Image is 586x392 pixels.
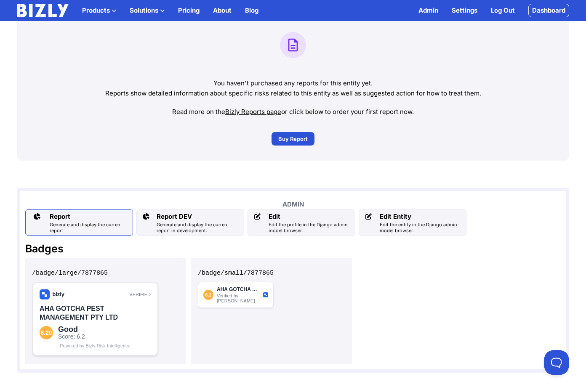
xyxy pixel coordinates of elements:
a: Report Generate and display the current report [25,209,133,236]
div: Edit [269,212,352,222]
pre: /badge/small/7877865 [198,265,345,282]
pre: /badge/large/7877865 [32,265,179,282]
button: Products [82,5,116,16]
div: Edit the profile in the Django admin model browser. [269,222,352,233]
a: Dashboard [528,4,569,17]
p: You haven't purchased any reports for this entity yet. [24,78,562,88]
div: Generate and display the current report [50,222,129,233]
div: AHA GOTCHA PEST MANAGEMENT PTY LTD [8,23,119,40]
div: 6.2 [5,8,16,18]
div: 6.20 [8,44,21,58]
iframe: Toggle Customer Support [544,350,569,375]
div: Score: 6.2 [26,51,119,58]
a: Bizly Reports page [225,108,281,116]
div: Edit the entity in the Django admin model browser. [380,222,463,233]
div: Edit Entity [380,212,463,222]
div: Verified by [PERSON_NAME] [19,11,62,21]
div: Good [26,44,119,51]
p: Reports show detailed information about specific risks related to this entity as well as suggeste... [24,88,562,98]
a: Admin [418,5,438,16]
span: Buy Report [278,135,308,143]
span: VERIFIED [97,10,119,15]
a: Settings [452,5,477,16]
div: AHA GOTCHA PEST MANAGEMENT PTY LTD [19,5,62,11]
a: Log Out [491,5,515,16]
h2: Badges [25,242,561,255]
div: Generate and display the current report in development. [157,222,240,233]
div: Report [50,212,129,222]
text: bizly [20,9,32,16]
a: Edit Entity Edit the entity in the Django admin model browser. [359,209,466,236]
a: Report DEV Generate and display the current report in development. [136,209,244,236]
a: Pricing [178,5,200,16]
a: About [213,5,232,16]
p: Read more on the or click below to order your first report now. [24,107,562,117]
a: Edit Edit the profile in the Django admin model browser. [248,209,355,236]
button: Solutions [130,5,165,16]
div: Powered by Bizly Risk Intelligence [8,61,119,66]
a: Blog [245,5,258,16]
div: Report DEV [157,212,240,222]
div: ADMIN [25,199,561,209]
a: Buy Report [272,132,314,146]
